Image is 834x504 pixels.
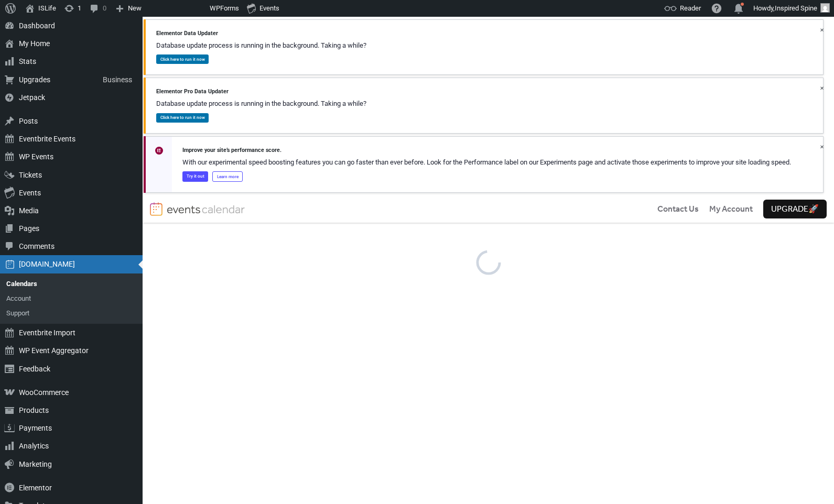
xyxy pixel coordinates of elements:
[709,203,753,215] a: My Account
[156,100,366,108] p: Database update process is running in the background. Taking a while?
[657,203,699,215] a: Contact Us
[709,203,753,216] span: My Account
[156,54,209,64] a: Click here to run it now
[812,78,822,89] i: Dismiss this notice.
[217,174,239,179] span: Learn more
[182,171,208,182] a: Try it out
[187,173,204,179] span: Try it out
[156,89,366,95] h3: Elementor Pro Data Updater
[771,203,819,216] span: Upgrade 🚀
[156,113,209,123] a: Click here to run it now
[182,147,791,154] h3: Improve your site’s performance score.
[212,171,243,182] a: Learn more
[156,30,366,37] h3: Elementor Data Updater
[812,20,822,30] i: Dismiss this notice.
[167,202,245,216] img: logotype
[657,203,699,216] span: Contact Us
[182,158,791,167] p: With our experimental speed boosting features you can go faster than ever before. Look for the Pe...
[160,115,205,120] span: Click here to run it now
[160,57,205,62] span: Click here to run it now
[156,41,366,50] p: Database update process is running in the background. Taking a while?
[150,202,163,216] img: logo
[103,75,132,84] span: Business
[763,200,827,218] button: Upgrade🚀
[812,137,822,147] i: Dismiss this notice.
